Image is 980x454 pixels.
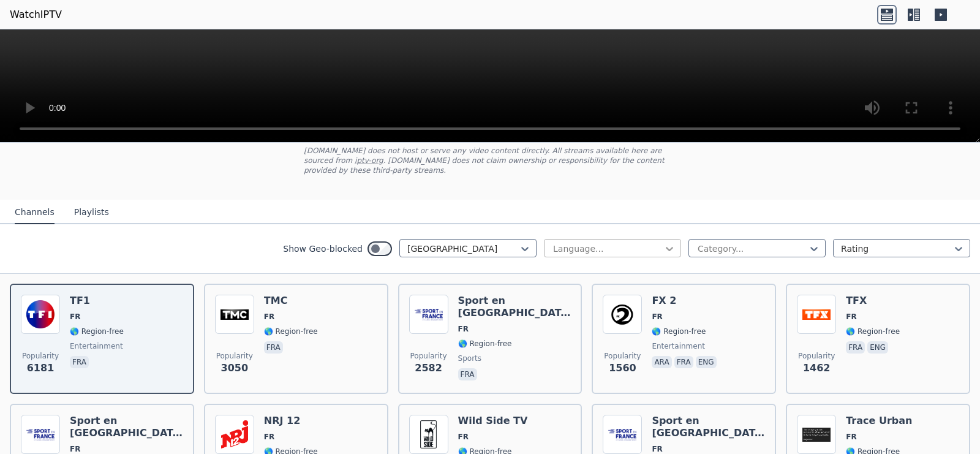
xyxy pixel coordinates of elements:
img: TF1 [21,295,60,334]
span: Popularity [604,351,641,361]
span: FR [264,312,274,322]
span: 3050 [221,361,249,376]
img: NRJ 12 [215,415,254,454]
img: Sport en France [21,415,60,454]
span: Popularity [798,351,835,361]
span: Popularity [216,351,253,361]
p: fra [458,368,477,380]
span: FR [458,432,469,442]
h6: TF1 [70,295,124,307]
span: FR [846,312,856,322]
span: 🌎 Region-free [846,327,900,336]
h6: Sport en [GEOGRAPHIC_DATA] [70,415,183,439]
span: FR [458,324,469,334]
button: Channels [15,201,55,224]
img: Wild Side TV [409,415,448,454]
p: fra [70,356,89,368]
span: 1462 [803,361,831,376]
span: 1560 [609,361,636,376]
img: Sport en France [409,295,448,334]
span: 6181 [27,361,55,376]
span: FR [264,432,274,442]
span: 🌎 Region-free [458,339,512,349]
p: eng [696,356,717,368]
h6: Trace Urban [846,415,913,427]
p: fra [264,341,283,354]
img: TFX [797,295,836,334]
img: Sport en France [603,415,642,454]
span: 🌎 Region-free [652,327,706,336]
h6: TMC [264,295,318,307]
img: TMC [215,295,254,334]
p: eng [867,341,888,354]
span: Popularity [22,351,59,361]
span: FR [70,312,80,322]
span: FR [70,444,80,454]
h6: FX 2 [652,295,718,307]
label: Show Geo-blocked [283,243,363,255]
h6: Sport en [GEOGRAPHIC_DATA] [458,295,571,319]
span: sports [458,354,481,363]
p: [DOMAIN_NAME] does not host or serve any video content directly. All streams available here are s... [304,146,676,175]
span: FR [652,312,662,322]
p: fra [846,341,865,354]
span: 🌎 Region-free [70,327,124,336]
span: 🌎 Region-free [264,327,318,336]
h6: Sport en [GEOGRAPHIC_DATA] [652,415,765,439]
h6: TFX [846,295,900,307]
span: 2582 [415,361,442,376]
span: FR [652,444,662,454]
a: WatchIPTV [10,7,62,22]
button: Playlists [74,201,109,224]
p: fra [674,356,693,368]
span: entertainment [652,341,705,351]
h6: NRJ 12 [264,415,318,427]
a: iptv-org [355,156,383,165]
h6: Wild Side TV [458,415,528,427]
span: entertainment [70,341,123,351]
img: FX 2 [603,295,642,334]
img: Trace Urban [797,415,836,454]
p: ara [652,356,671,368]
span: Popularity [410,351,447,361]
span: FR [846,432,856,442]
